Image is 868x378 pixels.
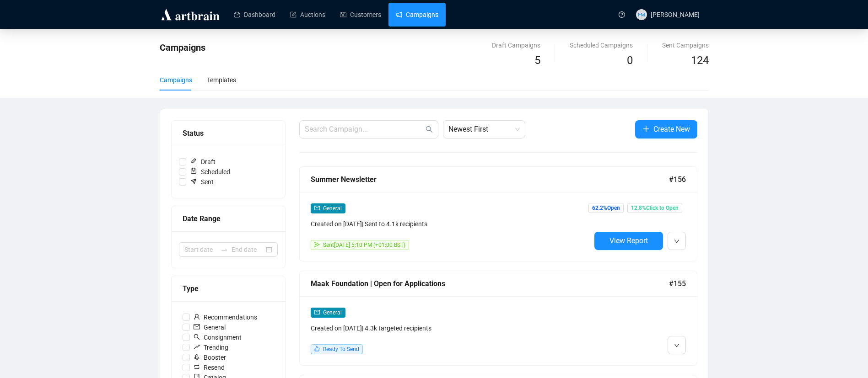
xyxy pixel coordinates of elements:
[299,271,697,366] a: Maak Foundation | Open for Applications#155mailGeneralCreated on [DATE]| 4.3k targeted recipients...
[314,309,320,315] span: mail
[627,203,682,213] span: 12.8% Click to Open
[323,242,405,248] span: Sent [DATE] 5:10 PM (+01:00 BST)
[674,343,679,348] span: down
[635,120,697,138] button: Create New
[183,213,274,224] div: Date Range
[194,354,200,360] span: rocket
[674,239,679,244] span: down
[311,323,591,333] div: Created on [DATE] | 4.3k targeted recipients
[691,54,709,67] span: 124
[290,3,325,27] a: Auctions
[194,314,200,320] span: user
[637,10,645,19] span: FM
[221,246,228,253] span: swap-right
[669,174,686,185] span: #156
[190,352,230,362] span: Booster
[323,205,342,212] span: General
[651,11,700,18] span: [PERSON_NAME]
[323,309,342,316] span: General
[190,332,245,342] span: Consignment
[492,40,540,50] div: Draft Campaigns
[221,246,228,253] span: to
[594,232,663,250] button: View Report
[186,157,219,167] span: Draft
[190,312,261,322] span: Recommendations
[194,334,200,340] span: search
[534,54,540,67] span: 5
[190,322,229,332] span: General
[194,364,200,370] span: retweet
[190,342,232,352] span: Trending
[588,203,624,213] span: 62.2% Open
[160,7,221,22] img: logo
[448,121,520,138] span: Newest First
[642,125,650,133] span: plus
[323,346,359,352] span: Ready To Send
[314,346,320,351] span: like
[190,362,228,373] span: Resend
[609,236,648,245] span: View Report
[669,278,686,289] span: #155
[426,126,433,133] span: search
[305,124,424,135] input: Search Campaign...
[311,278,669,289] div: Maak Foundation | Open for Applications
[183,128,274,139] div: Status
[627,54,633,67] span: 0
[194,344,200,350] span: rise
[207,75,236,85] div: Templates
[311,174,669,185] div: Summer Newsletter
[314,205,320,211] span: mail
[314,242,320,247] span: send
[232,245,264,255] input: End date
[662,40,709,50] div: Sent Campaigns
[299,166,697,261] a: Summer Newsletter#156mailGeneralCreated on [DATE]| Sent to 4.1k recipientssendSent[DATE] 5:10 PM ...
[396,3,438,27] a: Campaigns
[160,75,192,85] div: Campaigns
[234,3,275,27] a: Dashboard
[340,3,381,27] a: Customers
[311,219,591,229] div: Created on [DATE] | Sent to 4.1k recipients
[186,167,234,177] span: Scheduled
[186,177,217,187] span: Sent
[160,42,205,53] span: Campaigns
[619,11,625,18] span: question-circle
[653,123,690,135] span: Create New
[194,324,200,330] span: mail
[570,40,633,50] div: Scheduled Campaigns
[184,245,217,255] input: Start date
[183,283,274,294] div: Type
